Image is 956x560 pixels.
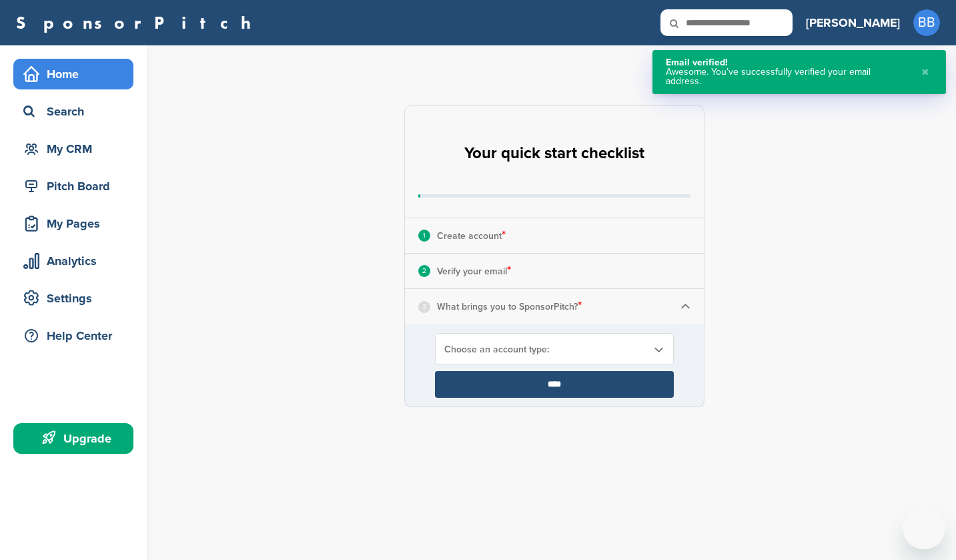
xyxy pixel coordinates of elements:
div: My CRM [20,137,133,161]
button: Close [918,58,933,86]
iframe: Button to launch messaging window [903,507,945,549]
a: My CRM [13,133,133,164]
div: Search [20,99,133,123]
div: Home [20,62,133,86]
a: Home [13,59,133,89]
a: SponsorPitch [16,14,260,31]
a: Help Center [13,320,133,351]
div: Settings [20,286,133,310]
a: Search [13,96,133,127]
a: Pitch Board [13,171,133,202]
a: Upgrade [13,423,133,454]
div: Analytics [20,249,133,273]
div: 2 [418,265,430,277]
div: 1 [418,230,430,242]
div: Awesome. You’ve successfully verified your email address. [666,67,908,86]
div: 3 [418,301,430,313]
p: Create account [437,227,506,244]
div: Pitch Board [20,174,133,198]
span: Choose an account type: [444,344,647,355]
div: Upgrade [20,427,133,451]
span: BB [913,9,940,36]
a: [PERSON_NAME] [806,8,900,37]
p: What brings you to SponsorPitch? [437,298,582,315]
h3: [PERSON_NAME] [806,13,900,32]
a: Analytics [13,246,133,276]
div: Email verified! [666,58,908,67]
div: Help Center [20,324,133,348]
p: Verify your email [437,262,511,280]
h2: Your quick start checklist [464,139,644,168]
img: Checklist arrow 1 [680,302,690,312]
div: My Pages [20,212,133,236]
a: Settings [13,283,133,314]
a: My Pages [13,208,133,239]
